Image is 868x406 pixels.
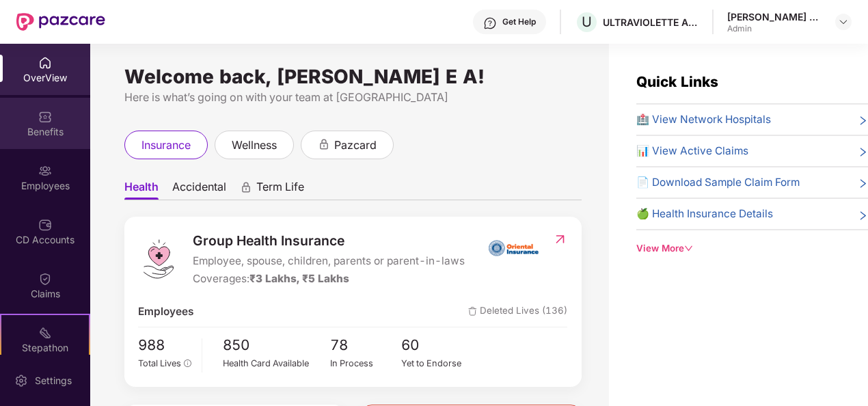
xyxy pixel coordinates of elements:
[138,358,181,368] span: Total Lives
[14,374,28,388] img: svg+xml;base64,PHN2ZyBpZD0iU2V0dGluZy0yMHgyMCIgeG1sbnM9Imh0dHA6Ly93d3cudzMub3JnLzIwMDAvc3ZnIiB3aW...
[858,177,868,191] span: right
[727,10,823,23] div: [PERSON_NAME] E A
[1,341,89,355] div: Stepathon
[193,253,465,269] span: Employee, spouse, children, parents or parent-in-laws
[318,138,330,150] div: animation
[193,230,465,251] span: Group Health Insurance
[38,218,52,232] img: svg+xml;base64,PHN2ZyBpZD0iQ0RfQWNjb3VudHMiIGRhdGEtbmFtZT0iQ0QgQWNjb3VudHMiIHhtbG5zPSJodHRwOi8vd3...
[502,16,536,27] div: Get Help
[582,14,592,30] span: U
[138,239,179,280] img: logo
[603,16,699,29] div: ULTRAVIOLETTE AUTOMOTIVE PRIVATE LIMITED
[256,180,304,200] span: Term Life
[330,334,402,357] span: 78
[138,303,193,320] span: Employees
[334,137,377,154] span: pazcard
[468,307,477,316] img: deleteIcon
[483,16,497,30] img: svg+xml;base64,PHN2ZyBpZD0iSGVscC0zMngzMiIgeG1sbnM9Imh0dHA6Ly93d3cudzMub3JnLzIwMDAvc3ZnIiB3aWR0aD...
[636,143,748,159] span: 📊 View Active Claims
[727,23,823,34] div: Admin
[16,13,105,31] img: New Pazcare Logo
[330,357,402,370] div: In Process
[488,230,539,265] img: insurerIcon
[684,244,693,253] span: down
[124,180,159,200] span: Health
[223,334,330,357] span: 850
[858,114,868,128] span: right
[636,73,718,90] span: Quick Links
[141,137,191,154] span: insurance
[636,174,800,191] span: 📄 Download Sample Claim Form
[553,232,567,246] img: RedirectIcon
[401,357,473,370] div: Yet to Endorse
[184,360,191,367] span: info-circle
[240,181,252,193] div: animation
[138,334,192,357] span: 988
[38,272,52,286] img: svg+xml;base64,PHN2ZyBpZD0iQ2xhaW0iIHhtbG5zPSJodHRwOi8vd3d3LnczLm9yZy8yMDAwL3N2ZyIgd2lkdGg9IjIwIi...
[38,110,52,124] img: svg+xml;base64,PHN2ZyBpZD0iQmVuZWZpdHMiIHhtbG5zPSJodHRwOi8vd3d3LnczLm9yZy8yMDAwL3N2ZyIgd2lkdGg9Ij...
[636,206,773,222] span: 🍏 Health Insurance Details
[38,164,52,178] img: svg+xml;base64,PHN2ZyBpZD0iRW1wbG95ZWVzIiB4bWxucz0iaHR0cDovL3d3dy53My5vcmcvMjAwMC9zdmciIHdpZHRoPS...
[31,374,76,388] div: Settings
[858,208,868,222] span: right
[636,111,771,128] span: 🏥 View Network Hospitals
[232,137,277,154] span: wellness
[838,16,849,27] img: svg+xml;base64,PHN2ZyBpZD0iRHJvcGRvd24tMzJ4MzIiIHhtbG5zPSJodHRwOi8vd3d3LnczLm9yZy8yMDAwL3N2ZyIgd2...
[38,326,52,340] img: svg+xml;base64,PHN2ZyB4bWxucz0iaHR0cDovL3d3dy53My5vcmcvMjAwMC9zdmciIHdpZHRoPSIyMSIgaGVpZ2h0PSIyMC...
[249,272,349,285] span: ₹3 Lakhs, ₹5 Lakhs
[468,303,567,320] span: Deleted Lives (136)
[124,71,582,82] div: Welcome back, [PERSON_NAME] E A!
[38,56,52,70] img: svg+xml;base64,PHN2ZyBpZD0iSG9tZSIgeG1sbnM9Imh0dHA6Ly93d3cudzMub3JnLzIwMDAvc3ZnIiB3aWR0aD0iMjAiIG...
[858,146,868,159] span: right
[636,241,868,256] div: View More
[172,180,226,200] span: Accidental
[223,357,330,370] div: Health Card Available
[401,334,473,357] span: 60
[193,271,465,287] div: Coverages:
[124,89,582,106] div: Here is what’s going on with your team at [GEOGRAPHIC_DATA]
